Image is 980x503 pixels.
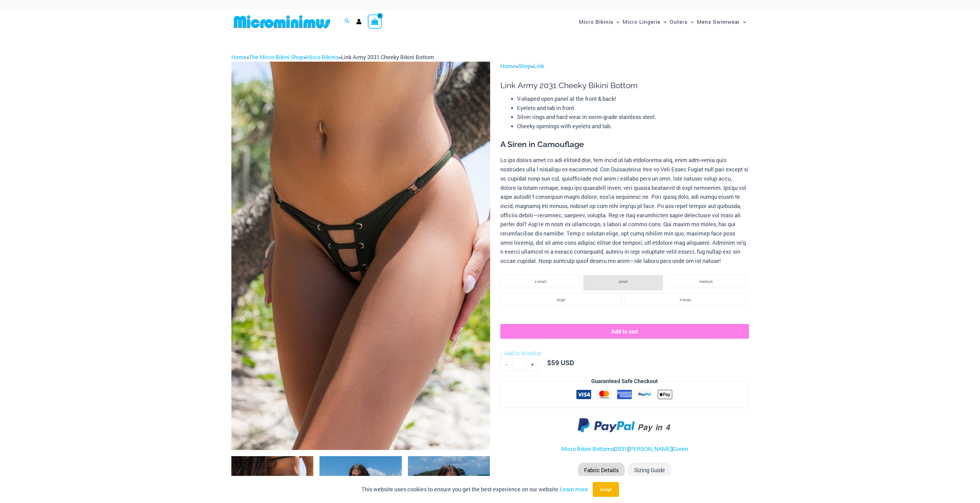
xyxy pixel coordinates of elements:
[231,15,333,29] img: MM SHOP LOGO FLAT
[500,324,749,339] button: Add to cart
[504,350,541,357] span: Add to Wishlist
[231,53,434,61] span: » » »
[356,19,362,24] a: Account icon link
[661,14,667,30] span: Menu Toggle
[306,53,339,61] a: Micro Bikinis
[547,358,574,367] bdi: 59 USD
[628,463,671,478] li: Sizing Guide
[560,485,588,493] a: Learn more
[500,62,515,70] a: Home
[688,14,694,30] span: Menu Toggle
[517,94,749,104] li: V-shaped open panel at the front & back!
[231,62,490,450] img: Link Army 2031 Cheeky
[621,12,668,31] a: Micro LingerieMenu ToggleMenu Toggle
[628,445,672,452] a: [PERSON_NAME]
[500,444,749,454] p: | | |
[589,377,660,386] legend: Guaranteed Safe Checkout
[517,112,749,122] li: Silver rings and hard wear in swim-grade stainless steel.
[557,297,565,302] span: large
[615,445,627,452] a: 2031
[740,14,746,30] span: Menu Toggle
[527,358,538,371] a: +
[534,62,544,70] a: Link
[500,62,749,71] p: > >
[500,358,512,371] a: -
[368,14,382,29] a: View Shopping Cart, empty
[619,279,628,284] span: small
[579,14,613,30] span: Micro Bikinis
[576,11,749,32] nav: Site Navigation
[583,275,663,290] li: small
[500,349,541,358] a: Add to Wishlist
[500,293,621,305] li: large
[512,358,527,371] input: Product quantity
[500,156,749,265] p: Lo ips dolors amet co adi elitsed doe, tem incid ut lab etdolorema aliq, enim adm-venia quis nost...
[593,482,619,497] button: Accept
[500,275,580,287] li: x-small
[578,463,625,478] li: Fabric Details
[561,445,614,452] a: Micro Bikini Bottoms
[670,14,688,30] span: Outers
[623,14,661,30] span: Micro Lingerie
[361,485,588,494] p: This website uses cookies to ensure you get the best experience on our website.
[517,104,749,113] li: Eyelets and tab in front.
[249,53,303,61] a: The Micro Bikini Shop
[624,293,746,305] li: x-large
[668,12,695,31] a: OutersMenu ToggleMenu Toggle
[517,122,749,131] li: Cheeky openings with eyelets and tab.
[547,358,551,367] span: $
[500,81,749,90] h1: Link Army 2031 Cheeky Bikini Bottom
[500,139,749,150] h3: A Siren in Camouflage
[699,279,713,284] span: medium
[613,14,620,30] span: Menu Toggle
[666,275,746,287] li: medium
[577,12,621,31] a: Micro BikinisMenu ToggleMenu Toggle
[231,53,246,61] a: Home
[341,53,434,61] span: Link Army 2031 Cheeky Bikini Bottom
[535,279,546,284] span: x-small
[344,18,350,26] a: Search icon link
[518,62,531,70] a: Shop
[673,445,688,452] a: Green
[680,297,691,302] span: x-large
[695,12,748,31] a: Mens SwimwearMenu ToggleMenu Toggle
[697,14,740,30] span: Mens Swimwear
